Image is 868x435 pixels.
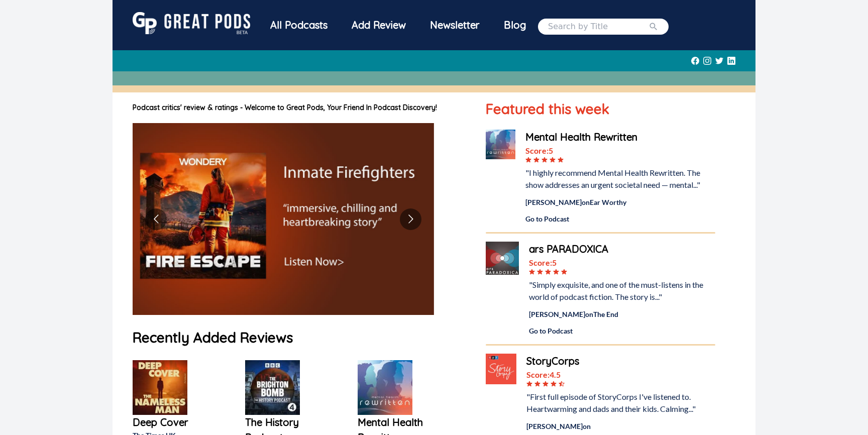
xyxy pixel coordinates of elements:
[486,130,515,159] img: Mental Health Rewritten
[526,421,715,431] div: [PERSON_NAME] on
[526,369,715,381] div: Score: 4.5
[525,167,715,191] div: "I highly recommend Mental Health Rewritten. The show addresses an urgent societal need — mental..."
[258,12,340,38] div: All Podcasts
[529,257,715,269] div: Score: 5
[486,354,516,384] img: StoryCorps
[492,12,538,38] a: Blog
[340,12,418,38] a: Add Review
[529,309,715,319] div: [PERSON_NAME] on The End
[145,208,167,230] button: Go to previous slide
[418,12,492,41] a: Newsletter
[525,130,715,145] a: Mental Health Rewritten
[133,12,250,34] img: GreatPods
[133,327,466,348] h1: Recently Added Reviews
[400,208,421,230] button: Go to next slide
[525,213,715,224] a: Go to Podcast
[529,325,715,336] a: Go to Podcast
[258,12,340,41] a: All Podcasts
[525,197,715,207] div: [PERSON_NAME] on Ear Worthy
[133,360,187,415] img: Deep Cover
[418,12,492,38] div: Newsletter
[245,360,300,415] img: The History Podcast
[525,145,715,157] div: Score: 5
[526,354,715,369] a: StoryCorps
[486,242,519,275] img: ars PARADOXICA
[133,415,213,430] a: Deep Cover
[133,102,466,113] h1: Podcast critics' review & ratings - Welcome to Great Pods, Your Friend In Podcast Discovery!
[548,21,648,33] input: Search by Title
[526,391,715,415] div: "First full episode of StoryCorps I've listened to. Heartwarming and dads and their kids. Calming...
[529,279,715,303] div: "Simply exquisite, and one of the must-listens in the world of podcast fiction. The story is..."
[133,123,434,315] img: image
[529,242,715,257] a: ars PARADOXICA
[486,98,715,120] h1: Featured this week
[358,360,412,415] img: Mental Health Rewritten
